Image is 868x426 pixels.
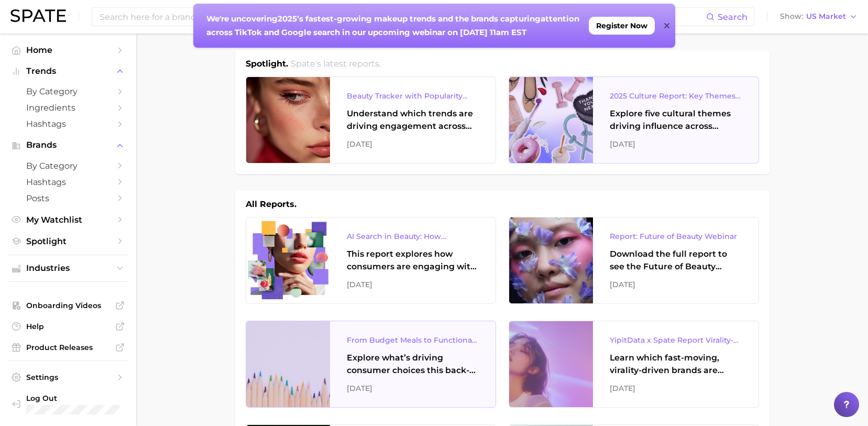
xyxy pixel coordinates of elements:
[26,343,110,352] span: Product Releases
[291,58,381,70] h2: Spate's latest reports.
[246,77,496,163] a: Beauty Tracker with Popularity IndexUnderstand which trends are driving engagement across platfor...
[10,9,66,22] img: SPATE
[347,248,479,273] div: This report explores how consumers are engaging with AI-powered search tools — and what it means ...
[347,382,479,395] div: [DATE]
[8,390,128,418] a: Log out. Currently logged in with e-mail ameera.masud@digitas.com.
[610,248,742,273] div: Download the full report to see the Future of Beauty trends we unpacked during the webinar.
[8,42,128,58] a: Home
[347,352,479,377] div: Explore what’s driving consumer choices this back-to-school season From budget-friendly meals to ...
[26,119,110,129] span: Hashtags
[8,260,128,276] button: Industries
[26,373,110,382] span: Settings
[26,322,110,331] span: Help
[26,301,110,310] span: Onboarding Videos
[8,340,128,355] a: Product Releases
[246,198,296,211] h1: All Reports.
[26,140,110,150] span: Brands
[26,264,110,273] span: Industries
[509,321,759,408] a: YipitData x Spate Report Virality-Driven Brands Are Taking a Slice of the Beauty PieLearn which f...
[26,86,110,96] span: by Category
[26,215,110,225] span: My Watchlist
[246,217,496,304] a: AI Search in Beauty: How Consumers Are Using ChatGPT vs. Google SearchThis report explores how co...
[610,230,742,243] div: Report: Future of Beauty Webinar
[347,138,479,150] div: [DATE]
[509,77,759,163] a: 2025 Culture Report: Key Themes That Are Shaping Consumer DemandExplore five cultural themes driv...
[347,230,479,243] div: AI Search in Beauty: How Consumers Are Using ChatGPT vs. Google Search
[8,298,128,313] a: Onboarding Videos
[8,369,128,385] a: Settings
[610,352,742,377] div: Learn which fast-moving, virality-driven brands are leading the pack, the risks of viral growth, ...
[610,107,742,133] div: Explore five cultural themes driving influence across beauty, food, and pop culture.
[8,212,128,228] a: My Watchlist
[26,161,110,171] span: by Category
[347,278,479,291] div: [DATE]
[347,90,479,102] div: Beauty Tracker with Popularity Index
[610,382,742,395] div: [DATE]
[347,107,479,133] div: Understand which trends are driving engagement across platforms in the skin, hair, makeup, and fr...
[8,137,128,153] button: Brands
[26,193,110,203] span: Posts
[8,233,128,249] a: Spotlight
[26,177,110,187] span: Hashtags
[806,14,846,19] span: US Market
[26,103,110,113] span: Ingredients
[26,394,131,403] span: Log Out
[780,14,803,19] span: Show
[26,236,110,246] span: Spotlight
[26,45,110,55] span: Home
[8,116,128,132] a: Hashtags
[8,63,128,79] button: Trends
[610,278,742,291] div: [DATE]
[347,334,479,346] div: From Budget Meals to Functional Snacks: Food & Beverage Trends Shaping Consumer Behavior This Sch...
[8,158,128,174] a: by Category
[509,217,759,304] a: Report: Future of Beauty WebinarDownload the full report to see the Future of Beauty trends we un...
[246,321,496,408] a: From Budget Meals to Functional Snacks: Food & Beverage Trends Shaping Consumer Behavior This Sch...
[8,100,128,116] a: Ingredients
[8,83,128,100] a: by Category
[26,67,110,76] span: Trends
[610,138,742,150] div: [DATE]
[8,319,128,334] a: Help
[777,10,860,24] button: ShowUS Market
[98,8,706,26] input: Search here for a brand, industry, or ingredient
[718,12,748,22] span: Search
[246,58,288,70] h1: Spotlight.
[8,174,128,190] a: Hashtags
[610,90,742,102] div: 2025 Culture Report: Key Themes That Are Shaping Consumer Demand
[8,190,128,206] a: Posts
[610,334,742,346] div: YipitData x Spate Report Virality-Driven Brands Are Taking a Slice of the Beauty Pie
